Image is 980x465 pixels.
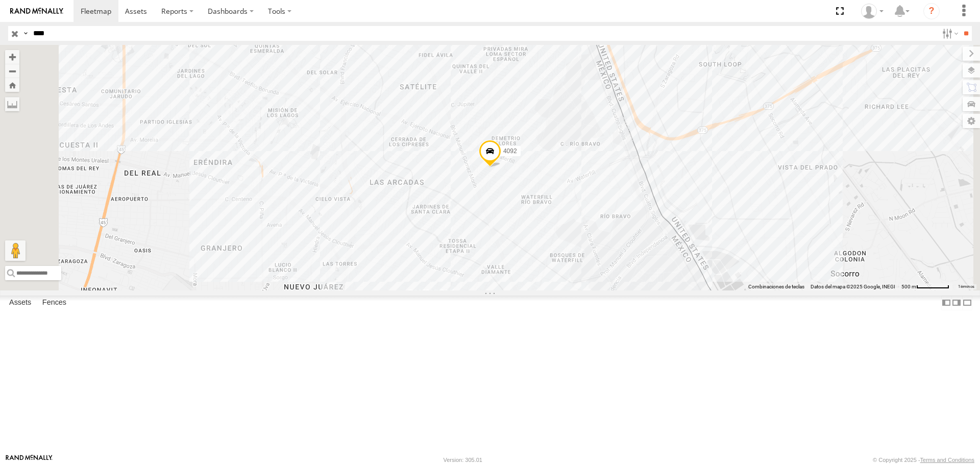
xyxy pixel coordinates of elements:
[5,240,26,261] button: Arrastra al hombrecito al mapa para abrir Street View
[4,296,36,310] label: Assets
[6,455,53,465] a: Visit our Website
[5,50,19,64] button: Zoom in
[963,114,980,128] label: Map Settings
[5,78,19,92] button: Zoom Home
[920,457,974,463] a: Terms and Conditions
[5,64,19,78] button: Zoom out
[923,3,940,19] i: ?
[748,283,804,290] button: Combinaciones de teclas
[873,457,974,463] div: © Copyright 2025 -
[37,296,71,310] label: Fences
[901,284,916,289] span: 500 m
[958,284,974,288] a: Términos
[898,283,952,290] button: Escala del mapa: 500 m por 61 píxeles
[503,148,517,155] span: 4092
[444,457,482,463] div: Version: 305.01
[938,26,960,41] label: Search Filter Options
[811,284,895,289] span: Datos del mapa ©2025 Google, INEGI
[5,97,19,111] label: Measure
[10,8,63,15] img: rand-logo.svg
[21,26,30,41] label: Search Query
[857,4,887,19] div: carolina herrera
[941,296,951,310] label: Dock Summary Table to the Left
[962,296,972,310] label: Hide Summary Table
[951,296,962,310] label: Dock Summary Table to the Right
